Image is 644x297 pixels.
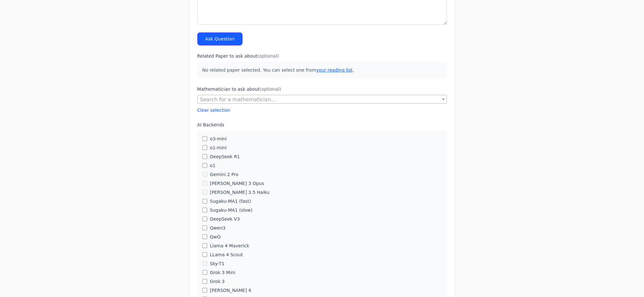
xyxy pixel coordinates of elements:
[210,145,227,151] label: o1-mini
[198,95,447,104] span: Search for a mathematician...
[197,122,447,128] label: AI Backends
[210,189,269,195] label: [PERSON_NAME] 3.5 Haiku
[200,96,276,103] span: Search for a mathematician...
[210,180,264,187] label: [PERSON_NAME] 3 Opus
[210,171,238,178] label: Gemini 2 Pro
[197,32,243,45] button: Ask Question
[210,136,227,142] label: o3-mini
[258,53,279,59] span: (optional)
[210,287,251,293] label: [PERSON_NAME] 4
[260,87,281,92] span: (optional)
[210,198,251,204] label: Sugaku-MA1 (fast)
[210,216,240,222] label: DeepSeek V3
[210,251,243,258] label: LLama 4 Scout
[197,95,447,104] span: Search for a mathematician...
[210,243,249,249] label: Llama 4 Maverick
[210,207,252,213] label: Sugaku-MA1 (slow)
[197,86,447,92] label: Mathematician to ask about
[197,53,447,59] label: Related Paper to ask about
[210,153,240,160] label: DeepSeek R1
[210,260,224,267] label: Sky-T1
[210,234,221,240] label: QwQ
[316,67,352,73] a: your reading list
[197,62,447,78] p: No related paper selected. You can select one from .
[210,269,235,276] label: Grok 3 Mini
[210,225,225,231] label: Qwen3
[197,107,230,113] button: Clear selection
[210,278,224,285] label: Grok 3
[210,162,215,169] label: o1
